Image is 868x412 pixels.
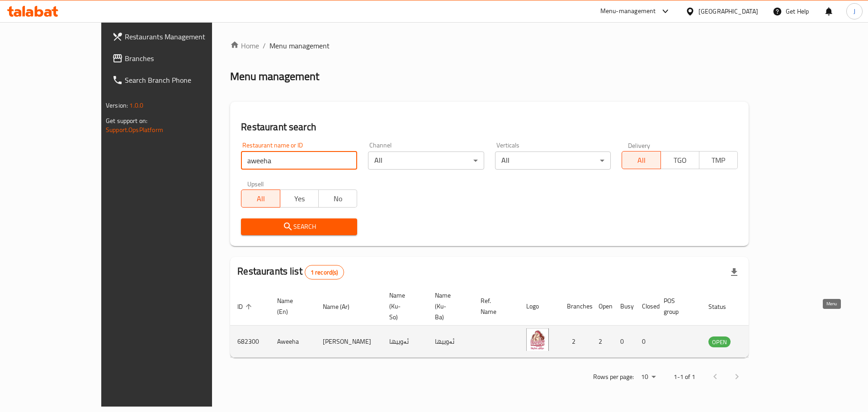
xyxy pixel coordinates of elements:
[322,192,354,205] span: No
[703,154,734,167] span: TMP
[626,154,657,167] span: All
[435,290,462,322] span: Name (Ku-Ba)
[230,40,749,51] nav: breadcrumb
[519,287,560,326] th: Logo
[389,290,417,322] span: Name (Ku-So)
[593,371,634,383] p: Rows per page:
[591,287,613,326] th: Open
[241,152,357,170] input: Search for restaurant name or ID..
[125,31,239,42] span: Restaurants Management
[622,151,660,169] button: All
[635,287,656,326] th: Closed
[106,124,163,136] a: Support.OpsPlatform
[280,189,319,208] button: Yes
[628,142,651,148] label: Delivery
[323,301,361,312] span: Name (Ar)
[305,265,344,279] div: Total records count
[318,189,357,208] button: No
[305,268,344,277] span: 1 record(s)
[560,287,591,326] th: Branches
[613,326,635,358] td: 0
[708,337,731,347] span: OPEN
[247,180,264,187] label: Upsell
[241,218,357,235] button: Search
[277,295,305,317] span: Name (En)
[613,287,635,326] th: Busy
[526,328,549,351] img: Aweeha
[125,53,239,64] span: Branches
[660,151,699,169] button: TGO
[248,221,350,232] span: Search
[699,151,738,169] button: TMP
[105,47,246,69] a: Branches
[105,26,246,47] a: Restaurants Management
[698,6,758,16] div: [GEOGRAPHIC_DATA]
[495,152,611,170] div: All
[129,99,143,111] span: 1.0.0
[230,287,780,358] table: enhanced table
[245,192,276,205] span: All
[230,69,319,84] h2: Menu management
[854,6,855,16] span: J
[708,301,738,312] span: Status
[560,326,591,358] td: 2
[591,326,613,358] td: 2
[263,40,266,51] li: /
[600,6,656,17] div: Menu-management
[106,115,147,127] span: Get support on:
[237,265,344,279] h2: Restaurants list
[635,326,656,358] td: 0
[241,120,738,134] h2: Restaurant search
[241,189,280,208] button: All
[674,371,695,383] p: 1-1 of 1
[284,192,315,205] span: Yes
[125,75,239,85] span: Search Branch Phone
[368,152,484,170] div: All
[230,326,270,358] td: 682300
[270,326,316,358] td: Aweeha
[428,326,473,358] td: ئەوییها
[481,295,508,317] span: Ref. Name
[637,370,659,384] div: Rows per page:
[723,261,745,283] div: Export file
[105,69,246,91] a: Search Branch Phone
[382,326,428,358] td: ئەوییها
[665,154,696,167] span: TGO
[316,326,382,358] td: [PERSON_NAME]
[106,99,128,111] span: Version:
[237,301,255,312] span: ID
[269,40,330,51] span: Menu management
[664,295,690,317] span: POS group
